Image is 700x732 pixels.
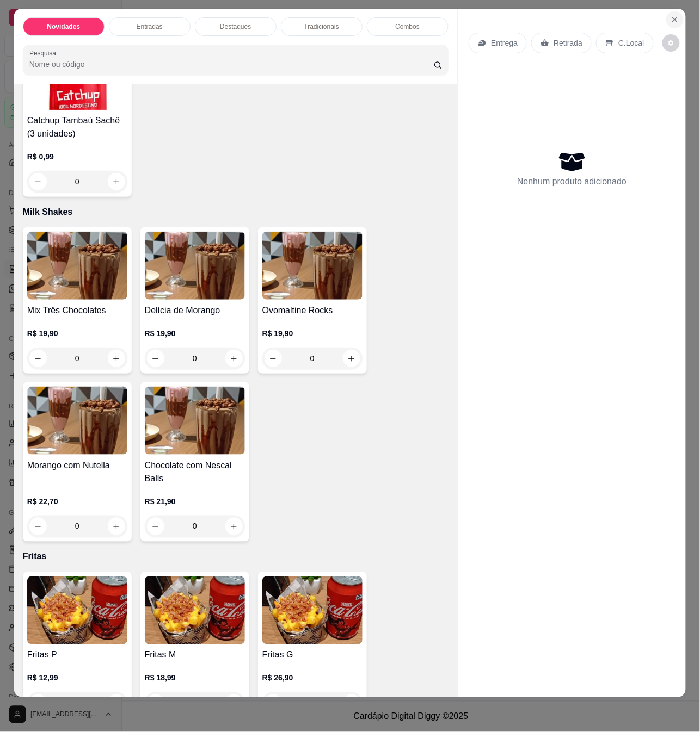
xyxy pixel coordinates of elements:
[145,387,245,455] img: product-image
[27,649,127,662] h4: Fritas P
[265,350,282,367] button: decrease-product-quantity
[27,673,127,684] p: R$ 12,99
[220,22,251,31] p: Destaques
[262,649,363,662] h4: Fritas G
[23,206,449,219] p: Milk Shakes
[29,59,434,70] input: Pesquisa
[29,350,47,367] button: decrease-product-quantity
[491,38,518,48] p: Entrega
[27,114,127,140] h4: Catchup Tambaú Sachê (3 unidades)
[662,34,680,52] button: decrease-product-quantity
[27,151,127,162] p: R$ 0,99
[304,22,339,31] p: Tradicionais
[137,22,163,31] p: Entradas
[225,518,243,535] button: increase-product-quantity
[29,48,60,58] label: Pesquisa
[47,22,80,31] p: Novidades
[262,328,363,339] p: R$ 19,90
[145,328,245,339] p: R$ 19,90
[27,576,127,644] img: product-image
[618,38,644,48] p: C.Local
[29,518,47,535] button: decrease-product-quantity
[262,232,363,300] img: product-image
[262,304,363,317] h4: Ovomaltine Rocks
[395,22,420,31] p: Combos
[108,518,125,535] button: increase-product-quantity
[108,173,125,190] button: increase-product-quantity
[145,304,245,317] h4: Delícia de Morango
[145,673,245,684] p: R$ 18,99
[262,576,363,644] img: product-image
[145,232,245,300] img: product-image
[262,673,363,684] p: R$ 26,90
[27,232,127,300] img: product-image
[517,175,627,188] p: Nenhum produto adicionado
[145,649,245,662] h4: Fritas M
[27,328,127,339] p: R$ 19,90
[108,350,125,367] button: increase-product-quantity
[145,496,245,507] p: R$ 21,90
[27,304,127,317] h4: Mix Três Chocolates
[27,459,127,472] h4: Morango com Nutella
[554,38,582,48] p: Retirada
[147,350,164,367] button: decrease-product-quantity
[27,387,127,455] img: product-image
[145,459,245,485] h4: Chocolate com Nescal Balls
[23,550,449,563] p: Fritas
[29,173,47,190] button: decrease-product-quantity
[145,576,245,644] img: product-image
[225,350,243,367] button: increase-product-quantity
[343,350,360,367] button: increase-product-quantity
[666,11,684,28] button: Close
[147,518,164,535] button: decrease-product-quantity
[27,496,127,507] p: R$ 22,70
